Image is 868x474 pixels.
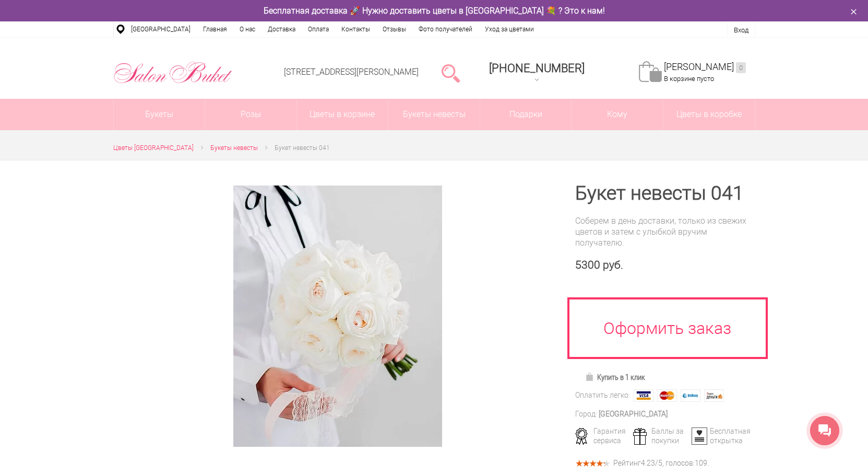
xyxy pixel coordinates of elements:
[302,21,335,37] a: Оплата
[113,144,194,152] span: Цветы [GEOGRAPHIC_DATA]
[695,459,707,467] span: 109
[388,99,480,130] a: Букеты невесты
[197,21,233,37] a: Главная
[704,389,724,402] img: Яндекс Деньги
[736,62,746,73] ins: 0
[335,21,376,37] a: Контакты
[585,373,597,381] img: Купить в 1 клик
[572,426,632,445] div: Гарантия сервиса
[663,99,755,130] a: Цветы в коробке
[479,21,540,37] a: Уход за цветами
[664,61,746,73] a: [PERSON_NAME]
[113,59,233,86] img: Цветы Нижний Новгород
[575,215,755,248] div: Соберем в день доставки, только из свежих цветов и затем с улыбкой вручим получателю.
[657,389,677,402] img: MasterCard
[105,5,763,16] div: Бесплатная доставка 🚀 Нужно доставить цветы в [GEOGRAPHIC_DATA] 💐 ? Это к нам!
[575,184,755,203] h1: Букет невесты 041
[412,21,479,37] a: Фото получателей
[575,409,597,420] div: Город:
[233,186,442,447] img: Букет невесты 041
[210,143,258,154] a: Букеты невесты
[580,370,650,385] a: Купить в 1 клик
[613,460,709,466] div: Рейтинг /5, голосов: .
[681,389,700,402] img: Webmoney
[641,459,655,467] span: 4.23
[376,21,412,37] a: Отзывы
[734,26,748,34] a: Вход
[125,21,197,37] a: [GEOGRAPHIC_DATA]
[575,390,630,401] div: Оплатить легко:
[113,143,194,154] a: Цветы [GEOGRAPHIC_DATA]
[567,297,768,359] a: Оформить заказ
[629,426,689,445] div: Баллы за покупки
[210,144,258,152] span: Букеты невесты
[114,99,205,130] a: Букеты
[489,62,585,75] span: [PHONE_NUMBER]
[634,389,653,402] img: Visa
[688,426,748,445] div: Бесплатная открытка
[480,99,572,130] a: Подарки
[126,186,550,447] a: Увеличить
[233,21,261,37] a: О нас
[284,67,419,77] a: [STREET_ADDRESS][PERSON_NAME]
[483,58,591,88] a: [PHONE_NUMBER]
[572,99,663,130] span: Кому
[261,21,302,37] a: Доставка
[275,144,330,152] span: Букет невесты 041
[575,259,755,272] div: 5300 руб.
[297,99,388,130] a: Цветы в корзине
[599,409,668,420] div: [GEOGRAPHIC_DATA]
[664,75,714,83] span: В корзине пусто
[205,99,296,130] a: Розы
